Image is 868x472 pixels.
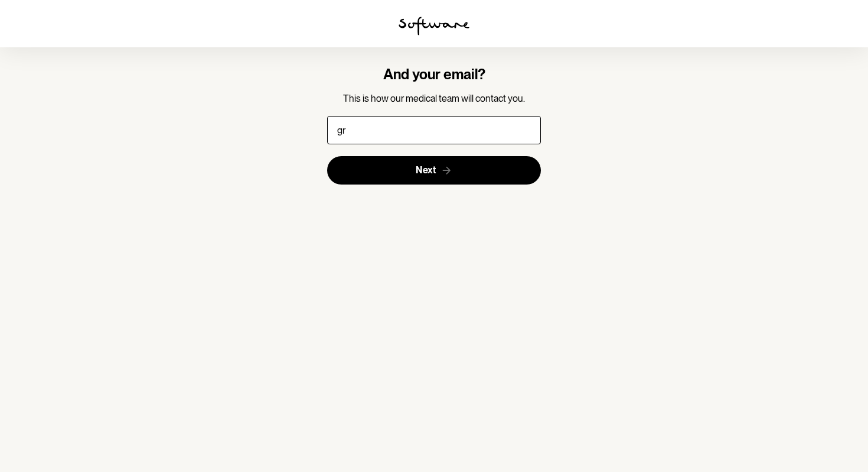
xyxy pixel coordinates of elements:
[327,156,541,185] button: Next
[416,164,436,176] span: Next
[327,93,541,104] p: This is how our medical team will contact you.
[327,116,541,144] input: E-mail address
[327,66,541,83] h4: And your email?
[399,17,469,35] img: software logo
